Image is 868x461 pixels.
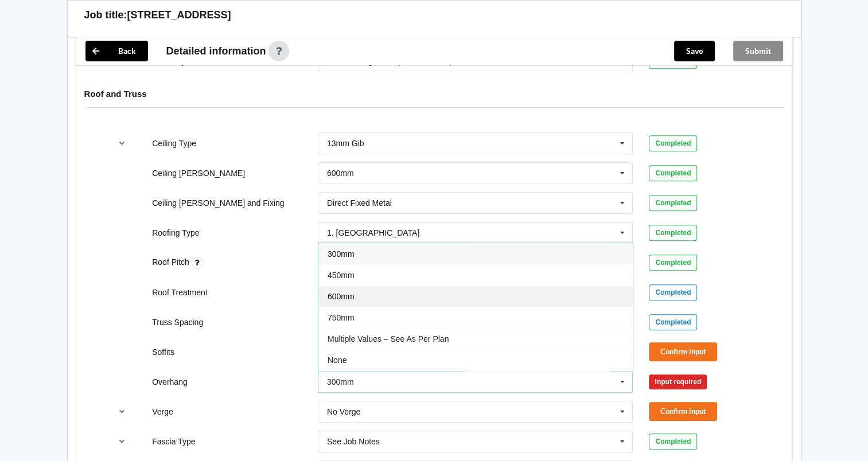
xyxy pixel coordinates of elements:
label: Ceiling [PERSON_NAME] [152,169,245,178]
label: Roof Pitch [152,257,191,267]
button: Confirm input [649,342,717,361]
div: 600mm [327,169,354,177]
button: reference-toggle [111,401,133,422]
div: See Job Notes [327,437,380,446]
div: Completed [649,314,697,330]
label: Verge [152,407,173,416]
label: Roof Treatment [152,288,208,297]
div: Completed [649,165,697,181]
div: Completed [649,255,697,271]
button: reference-toggle [111,431,133,452]
div: Completed [649,433,697,450]
label: Roofing Type [152,228,199,237]
label: Ceiling [PERSON_NAME] and Fixing [152,198,284,208]
h3: [STREET_ADDRESS] [127,9,231,22]
button: Save [674,41,715,61]
span: 450mm [328,271,355,280]
h4: Roof and Truss [84,88,784,99]
label: Durability Zone [152,57,206,66]
label: Soffits [152,347,174,357]
div: Completed [649,195,697,211]
span: 750mm [328,313,355,322]
span: None [328,355,347,365]
button: Confirm input [649,402,717,421]
label: Fascia Type [152,437,195,446]
label: Truss Spacing [152,318,203,327]
div: 1. [GEOGRAPHIC_DATA] [327,229,419,237]
div: Completed [649,225,697,241]
div: Completed [649,284,697,300]
span: Detailed information [166,46,266,56]
div: 13mm Gib [327,139,364,147]
div: No Verge [327,408,360,416]
div: Completed [649,135,697,151]
label: Overhang [152,377,187,386]
button: Back [85,41,148,61]
span: 300mm [328,249,355,259]
button: reference-toggle [111,133,133,154]
label: Ceiling Type [152,139,196,148]
span: Multiple Values – See As Per Plan [328,334,449,343]
div: Input required [649,374,707,389]
span: 600mm [328,292,355,301]
h3: Job title: [84,9,127,22]
div: Direct Fixed Metal [327,199,392,207]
